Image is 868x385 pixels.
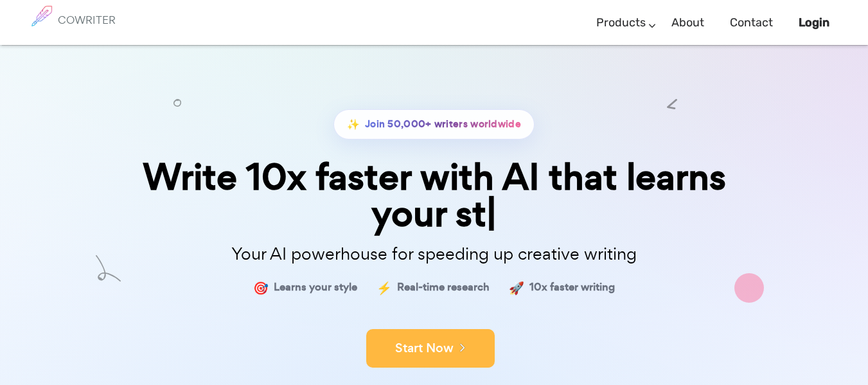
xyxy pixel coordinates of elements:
[366,329,495,368] button: Start Now
[58,14,116,26] h6: COWRITER
[113,240,756,268] p: Your AI powerhouse for speeding up creative writing
[799,15,829,30] b: Login
[529,278,615,297] span: 10x faster writing
[274,278,357,297] span: Learns your style
[253,278,269,297] span: 🎯
[799,4,829,42] a: Login
[365,115,521,134] span: Join 50,000+ writers worldwide
[671,4,704,42] a: About
[113,159,756,232] div: Write 10x faster with AI that learns your st
[96,255,121,282] img: shape
[730,4,773,42] a: Contact
[509,278,524,297] span: 🚀
[376,278,392,297] span: ⚡
[397,278,490,297] span: Real-time research
[347,115,360,134] span: ✨
[596,4,646,42] a: Products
